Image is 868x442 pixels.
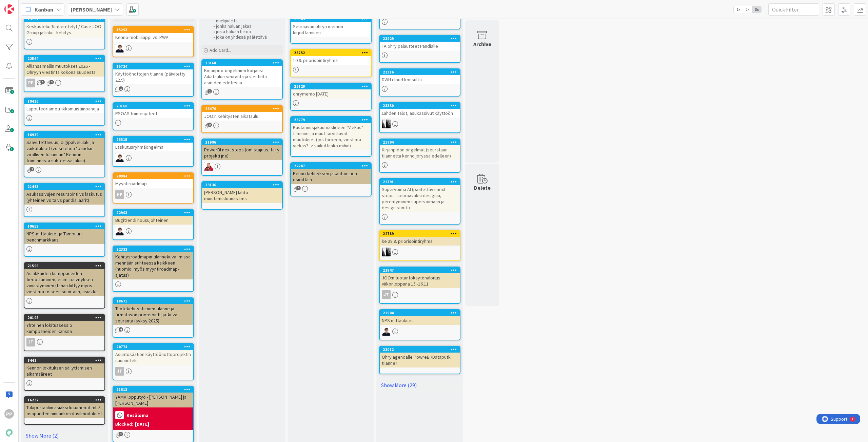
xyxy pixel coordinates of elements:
[201,105,283,133] a: 23476JOO:n kehitysten aikataulu
[202,139,282,160] div: 21996PowerBI next steps (omistajuus, ta+y projekti jne)
[205,140,282,145] div: 21996
[113,136,193,143] div: 23315
[379,346,460,374] a: 23012Ohry agendalle PowreBI/Dataputki tilanne?
[379,178,460,225] a: 21791Supervoima AI (päätettävä next stepit - seuraavaksi designia, perehtyminen supervoimaan ja d...
[113,393,193,407] div: YAMK lopputyö - [PERSON_NAME] ja [PERSON_NAME]
[380,346,460,367] div: 23012Ohry agendalle PowreBI/Dataputki tilanne?
[113,179,193,188] div: Myyntiroadmap
[24,403,104,418] div: Tukiportaaliin asiaksdokumentit ml. 3. osapuolten hinnankorotusilmoitukset
[205,183,282,187] div: 23136
[113,69,193,84] div: Käyttöönottojen tilanne (päivitetty 22.9)
[202,188,282,203] div: [PERSON_NAME] lähtö - muistamislounas tms
[210,35,282,40] li: joka on yhdessä päätettävä
[116,210,193,215] div: 22903
[380,231,460,237] div: 22789
[382,327,391,336] img: MT
[24,55,105,92] a: 22564Allianssimallin muutokset 2026 - Ohryyn viestintä kokonaisuudestaPP
[116,174,193,178] div: 20984
[24,229,104,244] div: NPS-mittaukset ja Tampuuri benchmarkkaus
[126,413,149,418] b: Kesäloma
[24,98,104,113] div: 19416Lapputeoriametriikkamuistiinpanoja
[24,98,104,104] div: 19416
[113,216,193,225] div: Bugitrendi nousujohteinen
[379,139,460,173] a: 21704Kirjanpidon ongelmat (seurataan tilannetta kenno joryssä edelleen)
[115,367,124,376] div: JT
[113,344,193,365] div: 20774Asuntosäätiön käyttöönottoprojektin suunnittelu
[24,397,104,418] div: 16232Tukiportaaliin asiaksdokumentit ml. 3. osapuolten hinnankorotusilmoitukset
[27,184,104,189] div: 21463
[291,56,371,65] div: 10.9. priorisointiryhmä
[116,64,193,69] div: 15724
[380,69,460,75] div: 23316
[116,387,193,392] div: 21613
[380,145,460,160] div: Kirjanpidon ongelmat (seurataan tilannetta kenno joryssä edelleen)
[380,316,460,325] div: NPS mittaukset
[380,237,460,246] div: ke 28.8. priorisointiryhmä
[116,27,193,32] div: 15293
[24,338,104,346] div: JT
[291,16,371,22] div: 23369
[24,132,104,138] div: 16939
[294,17,371,21] div: 23369
[27,358,104,363] div: 8442
[380,248,460,256] div: KV
[113,252,193,279] div: Kehitysroadmapin tilannekuva, missä mennään suhteessa kaikkeen (huomioi myös myyntiroadmap-ajatus)
[40,80,45,84] span: 1
[380,75,460,84] div: DWH cloud konsultti
[291,117,371,150] div: 23279Kustannusjakaumaslideen "Viekas" tiiminimi ja muut tarvittavat muutokset (jos tarpeen, viest...
[71,6,112,13] b: [PERSON_NAME]
[24,430,105,441] a: Show More (2)
[113,210,193,216] div: 22903
[379,380,460,391] a: Show More (29)
[752,6,761,13] span: 3x
[24,132,104,165] div: 16939Saavutettavuus, digipalvelulaki ja vaikutukset (voisi tehdä "pandian virallisen tulkinnan" K...
[291,117,371,123] div: 23279
[294,50,371,55] div: 23252
[113,304,193,325] div: Tuotekehitystiimien tilanne ja firmatason priorisointi, jatkuva seuranta (syksy 2025)
[27,56,104,61] div: 22564
[24,79,104,87] div: PP
[4,4,14,14] img: Visit kanbanzone.com
[24,62,104,77] div: Allianssimallin muutokset 2026 - Ohryyn viestintä kokonaisuudesta
[202,60,282,87] div: 23168Kirjanpito-ongelmien korjaus: Aikataulun seuranta ja viestintä asioiden edetessä
[291,50,371,56] div: 23252
[202,106,282,121] div: 23476JOO:n kehitysten aikataulu
[24,263,104,296] div: 21596Asiakkaiden kumppaneiden tiedottaminen, esim. päivityksen viivästyminen (tähän liittyy myös ...
[380,327,460,336] div: MT
[379,309,460,340] a: 22904NPS mittauksetMT
[113,190,193,199] div: PP
[202,112,282,121] div: JOO:n kehitysten aikataulu
[291,169,371,184] div: Kenno kehityksen jakautuminen osioittain
[291,123,371,150] div: Kustannusjakaumaslideen "Viekas" tiiminimi ja muut tarvittavat muutokset (jos tarpeen, viestintä ...
[474,184,491,192] div: Delete
[113,136,193,151] div: 23315Laskutusryhmäongelma
[24,263,104,269] div: 21596
[380,185,460,212] div: Supervoima AI (päätettävä next stepit - seuraavaksi designia, perehtyminen supervoimaan ja design...
[380,353,460,367] div: Ohry agendalle PowreBI/Dataputki tilanne?
[291,22,371,37] div: Seuraavan ohryn memon kirjoittaminen
[115,44,124,52] img: MT
[113,153,193,162] div: MT
[113,386,193,407] div: 21613YAMK lopputyö - [PERSON_NAME] ja [PERSON_NAME]
[116,344,193,349] div: 20774
[380,36,460,50] div: 23229TA ohry palautteet Pandialle
[201,181,283,210] a: 23136[PERSON_NAME] lähtö - muistamislounas tms
[210,29,282,35] li: josta haluan tietoa
[24,321,104,336] div: Yhteinen lokitussessio kumppaneiden kanssa
[113,246,193,279] div: 22332Kehitysroadmapin tilannekuva, missä mennään suhteessa kaikkeen (huomioi myös myyntiroadmap-a...
[380,103,460,118] div: 23330Lahden Talot, asukassivut käyttöön
[24,56,104,62] div: 22564
[24,183,105,217] a: 21463Asukassivujen resursointi vs laskutus (yhteinen vs ta vs pandia laarit)
[380,346,460,353] div: 23012
[380,310,460,325] div: 22904NPS mittaukset
[113,103,193,109] div: 23160
[27,17,104,21] div: 23101
[113,136,194,167] a: 23315LaskutusryhmäongelmaMT
[24,98,105,126] a: 19416Lapputeoriametriikkamuistiinpanoja
[204,162,213,171] img: JS
[380,36,460,42] div: 23229
[291,89,371,98] div: ohrymemo [DATE]
[27,264,104,268] div: 21596
[291,163,371,184] div: 22287Kenno kehityksen jakautuminen osioittain
[113,26,194,57] a: 15293Kenno-mobiiliappi vs. PWAMT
